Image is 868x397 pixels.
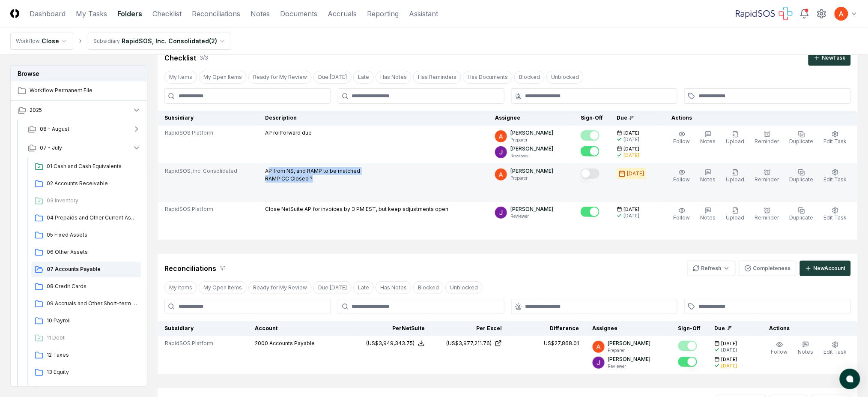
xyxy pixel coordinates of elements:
a: 12 Taxes [31,348,141,363]
span: 14 Revenue [47,385,137,393]
span: 09 Accruals and Other Short-term Liabilities [47,300,137,307]
img: RapidSOS logo [736,7,793,21]
img: ACg8ocK3mdmu6YYpaRl40uhUUGu9oxSxFSb1vbjsnEih2JuwAH1PGA=s96-c [495,168,507,180]
button: Late [353,281,374,294]
span: 01 Cash and Cash Equivalents [47,162,137,170]
p: [PERSON_NAME] [510,129,553,137]
span: 12 Taxes [47,351,137,359]
span: Duplicate [790,138,814,144]
a: Accruals [328,9,357,19]
button: Completeness [739,261,796,276]
button: Follow [672,167,692,185]
button: Ready for My Review [248,281,312,294]
button: Reminder [753,205,781,223]
span: [DATE] [624,206,640,213]
button: Has Documents [463,71,513,84]
a: 08 Credit Cards [31,279,141,295]
div: [DATE] [624,213,640,219]
button: Mark complete [581,146,600,156]
button: My Items [164,281,197,294]
button: Duplicate [788,129,815,147]
button: Edit Task [822,167,849,185]
span: 03 Inventory [47,197,137,205]
span: 11 Debt [47,334,137,342]
div: (US$3,977,211.76) [446,340,492,347]
a: 13 Equity [31,365,141,380]
span: RapidSOS Platform [165,340,213,347]
span: Follow [674,214,690,221]
h3: Browse [11,66,147,81]
div: [DATE] [624,136,640,143]
button: Refresh [687,261,736,276]
div: Account [255,325,348,332]
span: Workflow Permanent File [30,87,141,94]
img: ACg8ocK3mdmu6YYpaRl40uhUUGu9oxSxFSb1vbjsnEih2JuwAH1PGA=s96-c [495,130,507,142]
a: Checklist [152,9,182,19]
button: Upload [725,167,746,185]
img: ACg8ocKTC56tjQR6-o9bi8poVV4j_qMfO6M0RniyL9InnBgkmYdNig=s96-c [495,146,507,158]
button: Mark complete [678,341,697,351]
button: Late [353,71,374,84]
th: Sign-Off [574,111,610,126]
p: [PERSON_NAME] [510,145,553,153]
button: Due Today [313,281,352,294]
span: Upload [726,138,745,144]
span: 04 Prepaids and Other Current Assets [47,214,137,222]
a: 04 Prepaids and Other Current Assets [31,211,141,226]
button: Blocked [514,71,545,84]
button: Due Today [313,71,352,84]
div: Checklist [164,53,196,63]
th: Per Excel [432,321,509,336]
button: Follow [672,205,692,223]
button: Has Notes [376,71,412,84]
span: Reminder [755,138,779,144]
img: ACg8ocK3mdmu6YYpaRl40uhUUGu9oxSxFSb1vbjsnEih2JuwAH1PGA=s96-c [835,7,848,21]
p: AP rollforward due [265,129,312,137]
div: [DATE] [722,363,737,369]
a: 07 Accounts Payable [31,262,141,277]
span: 08 - August [40,125,69,133]
span: 2000 [255,340,268,346]
a: (US$3,977,211.76) [438,340,502,347]
button: Mark complete [581,168,600,179]
button: 08 - August [21,120,148,138]
span: 05 Fixed Assets [47,231,137,239]
a: Notes [251,9,270,19]
button: My Items [164,71,197,84]
div: Actions [763,325,851,332]
th: Subsidiary [158,111,259,126]
button: atlas-launcher [840,369,860,389]
button: My Open Items [199,281,247,294]
span: Edit Task [824,349,847,355]
button: Unblocked [546,71,584,84]
div: Due [715,325,749,332]
span: Notes [701,138,716,144]
button: Reminder [753,167,781,185]
span: Duplicate [790,176,814,183]
span: 08 Credit Cards [47,283,137,290]
span: [DATE] [722,356,737,363]
div: (US$3,949,343.75) [366,340,415,347]
button: Mark complete [581,130,600,141]
span: 13 Equity [47,368,137,376]
span: Edit Task [824,214,847,221]
span: Notes [798,349,814,355]
nav: breadcrumb [10,33,231,50]
div: Subsidiary [93,37,120,45]
span: Notes [701,214,716,221]
button: Edit Task [822,340,849,358]
span: Follow [771,349,788,355]
span: RapidSOS Platform [165,129,213,137]
button: Follow [770,340,790,358]
img: Logo [10,9,19,18]
span: Accounts Payable [269,340,315,346]
span: [DATE] [722,340,737,347]
p: Close NetSuite AP for invoices by 3 PM EST, but keep adjustments open [265,205,449,213]
a: 05 Fixed Assets [31,228,141,243]
a: Folders [117,9,142,19]
span: Follow [674,138,690,144]
div: US$27,868.01 [544,340,579,347]
div: New Account [814,265,846,272]
a: 11 Debt [31,331,141,346]
button: Notes [796,340,815,358]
